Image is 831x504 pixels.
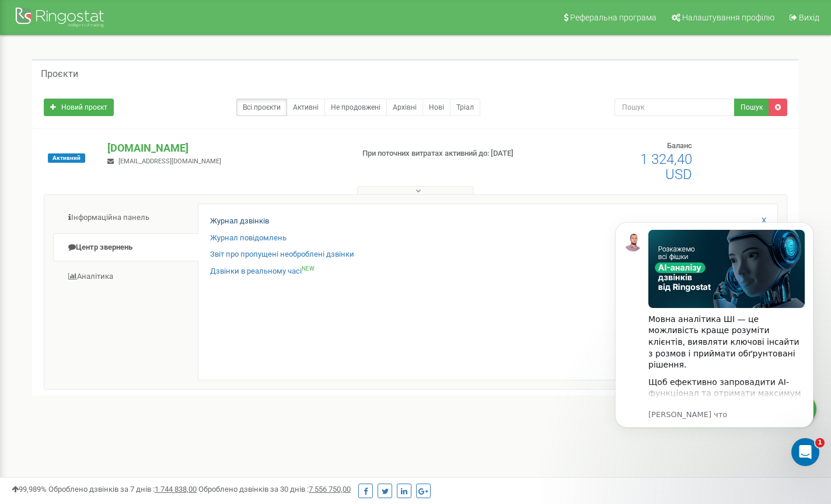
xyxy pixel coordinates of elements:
span: Оброблено дзвінків за 7 днів : [48,485,197,494]
sup: NEW [302,265,315,272]
input: Пошук [614,99,735,116]
p: При поточних витратах активний до: [DATE] [362,148,535,159]
u: 1 744 838,00 [155,485,197,494]
a: Новий проєкт [44,99,114,116]
h5: Проєкти [41,69,78,79]
a: Всі проєкти [236,99,287,116]
a: Журнал повідомлень [210,233,287,244]
span: Вихід [799,13,819,22]
a: Тріал [450,99,480,116]
span: 99,989% [12,485,47,494]
a: Нові [423,99,451,116]
iframe: Intercom live chat [791,438,819,466]
button: Пошук [734,99,769,116]
span: Реферальна програма [570,13,657,22]
a: Дзвінки в реальному часіNEW [210,266,315,277]
a: Звіт про пропущені необроблені дзвінки [210,249,354,260]
a: Журнал дзвінків [210,216,269,227]
a: Інформаційна панель [53,204,198,232]
a: Архівні [386,99,423,116]
span: Оброблено дзвінків за 30 днів : [198,485,351,494]
span: Налаштування профілю [682,13,774,22]
span: Баланс [667,141,692,150]
span: 1 324,40 USD [640,151,692,183]
span: [EMAIL_ADDRESS][DOMAIN_NAME] [118,157,221,165]
a: Аналiтика [53,262,198,291]
p: [DOMAIN_NAME] [107,141,344,156]
iframe: Intercom notifications сообщение [598,205,831,473]
a: Центр звернень [53,233,198,262]
a: Активні [287,99,325,116]
a: Не продовжені [324,99,387,116]
span: 1 [815,438,825,447]
span: Активний [48,153,85,163]
u: 7 556 750,00 [309,485,351,494]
